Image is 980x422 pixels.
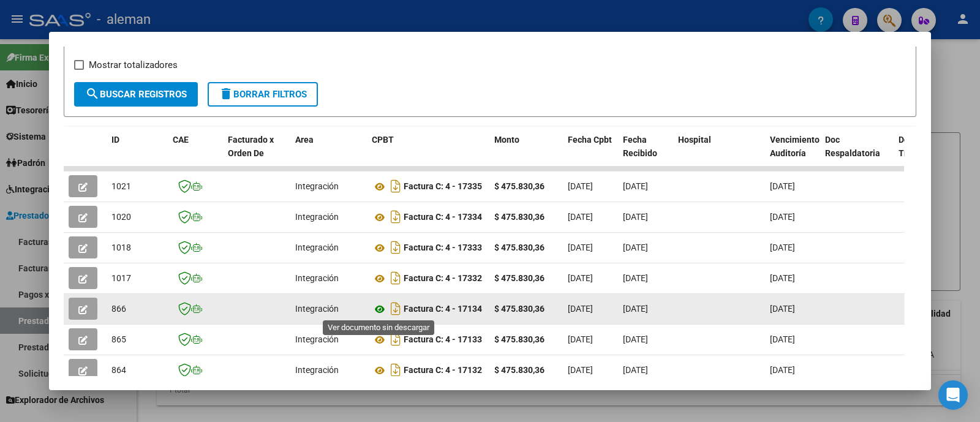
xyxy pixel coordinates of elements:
div: Open Intercom Messenger [938,380,968,410]
strong: $ 475.830,36 [494,304,545,314]
span: Integración [295,243,339,252]
strong: $ 475.830,36 [494,212,545,222]
i: Descargar documento [388,330,404,349]
span: [DATE] [623,212,648,222]
strong: $ 475.830,36 [494,334,545,344]
datatable-header-cell: Area [290,127,367,181]
span: 1018 [111,243,131,252]
span: [DATE] [568,212,593,222]
span: [DATE] [770,334,795,344]
datatable-header-cell: Doc Trazabilidad [894,127,967,181]
span: [DATE] [568,334,593,344]
i: Descargar documento [388,176,404,196]
span: Integración [295,365,339,375]
button: Borrar Filtros [208,82,318,107]
span: [DATE] [568,181,593,191]
span: [DATE] [568,365,593,375]
span: 864 [111,365,126,375]
strong: Factura C: 4 - 17332 [404,274,482,284]
span: 866 [111,304,126,314]
mat-icon: delete [219,86,233,101]
span: Vencimiento Auditoría [770,135,820,159]
i: Descargar documento [388,360,404,380]
span: [DATE] [623,181,648,191]
span: 1020 [111,212,131,222]
button: Buscar Registros [74,82,198,107]
span: Fecha Recibido [623,135,657,159]
span: Integración [295,181,339,191]
i: Descargar documento [388,268,404,288]
span: [DATE] [770,212,795,222]
span: Mostrar totalizadores [89,58,178,72]
span: 1021 [111,181,131,191]
datatable-header-cell: Hospital [673,127,765,181]
i: Descargar documento [388,207,404,227]
datatable-header-cell: CAE [168,127,223,181]
span: Hospital [678,135,711,145]
datatable-header-cell: CPBT [367,127,489,181]
span: [DATE] [623,365,648,375]
span: 1017 [111,273,131,283]
strong: Factura C: 4 - 17333 [404,243,482,253]
datatable-header-cell: Fecha Cpbt [563,127,618,181]
span: Area [295,135,314,145]
span: Borrar Filtros [219,89,307,100]
span: [DATE] [770,365,795,375]
strong: $ 475.830,36 [494,365,545,375]
span: Integración [295,273,339,283]
strong: $ 475.830,36 [494,243,545,252]
span: Buscar Registros [85,89,187,100]
span: Integración [295,334,339,344]
strong: Factura C: 4 - 17134 [404,304,482,314]
span: Fecha Cpbt [568,135,612,145]
strong: Factura C: 4 - 17132 [404,366,482,375]
datatable-header-cell: ID [107,127,168,181]
span: [DATE] [623,243,648,252]
span: ID [111,135,119,145]
i: Descargar documento [388,238,404,257]
span: [DATE] [770,304,795,314]
span: [DATE] [568,273,593,283]
strong: Factura C: 4 - 17335 [404,182,482,192]
span: [DATE] [568,304,593,314]
span: Integración [295,304,339,314]
span: Monto [494,135,519,145]
datatable-header-cell: Monto [489,127,563,181]
strong: $ 475.830,36 [494,273,545,283]
span: [DATE] [623,334,648,344]
span: 865 [111,334,126,344]
span: [DATE] [770,273,795,283]
i: Descargar documento [388,299,404,318]
span: [DATE] [568,243,593,252]
datatable-header-cell: Facturado x Orden De [223,127,290,181]
datatable-header-cell: Vencimiento Auditoría [765,127,820,181]
span: CPBT [372,135,394,145]
span: Integración [295,212,339,222]
span: [DATE] [770,243,795,252]
span: Doc Trazabilidad [899,135,948,159]
span: [DATE] [623,273,648,283]
span: Doc Respaldatoria [825,135,880,159]
span: CAE [173,135,189,145]
mat-icon: search [85,86,100,101]
strong: Factura C: 4 - 17334 [404,213,482,222]
span: Facturado x Orden De [228,135,274,159]
strong: Factura C: 4 - 17133 [404,335,482,345]
datatable-header-cell: Doc Respaldatoria [820,127,894,181]
span: [DATE] [770,181,795,191]
strong: $ 475.830,36 [494,181,545,191]
span: [DATE] [623,304,648,314]
datatable-header-cell: Fecha Recibido [618,127,673,181]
